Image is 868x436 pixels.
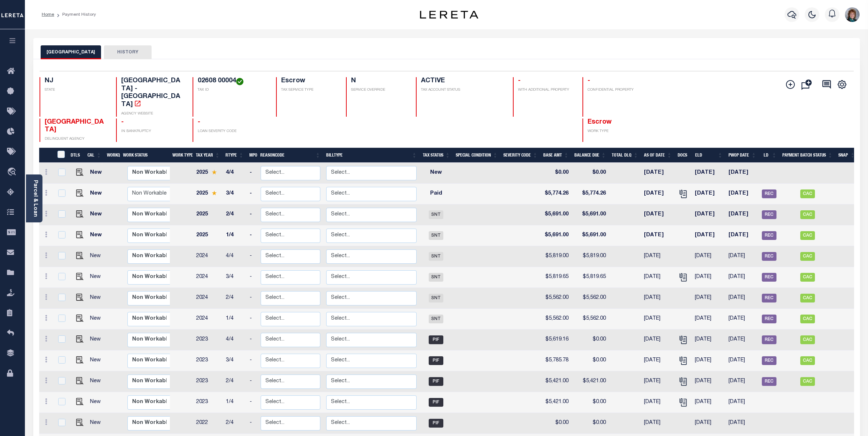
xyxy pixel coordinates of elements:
[675,148,692,163] th: Docs
[692,371,725,392] td: [DATE]
[429,273,443,282] span: SNT
[247,350,258,371] td: -
[68,148,85,163] th: DTLS
[762,252,776,261] span: REC
[762,294,776,302] span: REC
[421,87,504,93] p: TAX ACCOUNT STATUS
[193,148,223,163] th: Tax Year: activate to sort column ascending
[420,184,453,204] td: Paid
[223,204,247,225] td: 2/4
[762,231,776,240] span: REC
[571,371,609,392] td: $5,421.00
[45,87,107,93] p: STATE
[121,129,184,134] p: IN BANKRUPTCY
[800,212,815,217] a: CAC
[762,335,776,344] span: REC
[247,204,258,225] td: -
[726,148,759,163] th: PWOP Date: activate to sort column ascending
[800,275,815,280] a: CAC
[692,413,725,434] td: [DATE]
[571,413,609,434] td: $0.00
[692,184,725,204] td: [DATE]
[762,191,776,196] a: REC
[726,163,759,184] td: [DATE]
[121,77,184,109] h4: [GEOGRAPHIC_DATA] - [GEOGRAPHIC_DATA]
[87,225,108,246] td: New
[571,246,609,267] td: $5,819.00
[45,136,107,142] p: DELINQUENT AGENCY
[540,267,571,288] td: $5,819.65
[800,337,815,342] a: CAC
[762,233,776,238] a: REC
[641,392,675,413] td: [DATE]
[762,212,776,217] a: REC
[779,148,835,163] th: Payment Batch Status: activate to sort column ascending
[223,413,247,434] td: 2/4
[39,148,53,163] th: &nbsp;&nbsp;&nbsp;&nbsp;&nbsp;&nbsp;&nbsp;&nbsp;&nbsp;&nbsp;
[518,78,521,84] span: -
[726,413,759,434] td: [DATE]
[726,204,759,225] td: [DATE]
[692,288,725,309] td: [DATE]
[223,309,247,330] td: 1/4
[193,309,223,330] td: 2024
[726,392,759,413] td: [DATE]
[726,246,759,267] td: [DATE]
[193,371,223,392] td: 2023
[641,225,675,246] td: [DATE]
[800,233,815,238] a: CAC
[726,288,759,309] td: [DATE]
[87,350,108,371] td: New
[193,350,223,371] td: 2023
[540,309,571,330] td: $5,562.00
[212,170,217,174] img: Star.svg
[800,379,815,384] a: CAC
[800,294,815,302] span: CAC
[223,350,247,371] td: 3/4
[193,267,223,288] td: 2024
[641,371,675,392] td: [DATE]
[762,316,776,322] a: REC
[500,148,540,163] th: Severity Code: activate to sort column ascending
[800,377,815,386] span: CAC
[800,254,815,259] a: CAC
[540,288,571,309] td: $5,562.00
[223,148,246,163] th: RType: activate to sort column ascending
[641,204,675,225] td: [DATE]
[198,77,267,85] h4: 02608 00004
[540,392,571,413] td: $5,421.00
[453,148,500,163] th: Special Condition: activate to sort column ascending
[429,252,443,261] span: SNT
[247,413,258,434] td: -
[87,392,108,413] td: New
[726,184,759,204] td: [DATE]
[223,392,247,413] td: 1/4
[54,11,96,18] li: Payment History
[540,330,571,350] td: $5,619.16
[762,254,776,259] a: REC
[87,371,108,392] td: New
[429,210,443,219] span: SNT
[420,11,478,19] img: logo-dark.svg
[247,330,258,350] td: -
[540,148,571,163] th: Base Amt: activate to sort column ascending
[641,163,675,184] td: [DATE]
[571,392,609,413] td: $0.00
[692,392,725,413] td: [DATE]
[641,288,675,309] td: [DATE]
[588,78,590,84] span: -
[247,246,258,267] td: -
[223,371,247,392] td: 2/4
[726,267,759,288] td: [DATE]
[692,225,725,246] td: [DATE]
[121,119,124,125] span: -
[762,358,776,363] a: REC
[193,392,223,413] td: 2023
[247,225,258,246] td: -
[87,246,108,267] td: New
[7,168,19,177] i: travel_explore
[641,309,675,330] td: [DATE]
[540,246,571,267] td: $5,819.00
[257,148,323,163] th: ReasonCode: activate to sort column ascending
[692,148,726,163] th: ELD: activate to sort column ascending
